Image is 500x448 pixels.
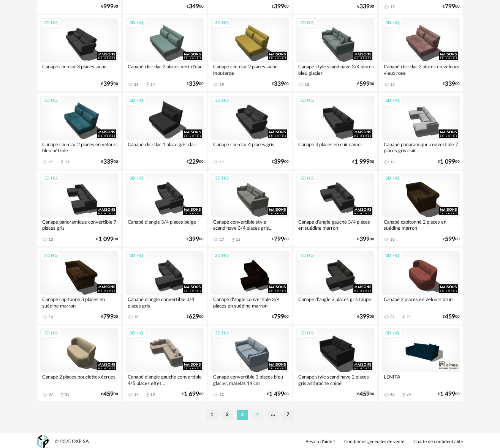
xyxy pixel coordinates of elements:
li: 4 [252,410,263,420]
div: 12 [390,82,395,87]
a: 3D HQ Canapé clic-clac 2 places en velours bleu pétrole 21 Download icon 11 €33900 [37,93,121,169]
li: 3 [237,410,248,420]
a: 3D HQ Canapé panoramique convertible 7 places gris 10 €1 09900 [37,170,121,246]
div: Canapé capitonné 3 places en suédine marron [40,295,118,310]
div: LENITA [382,372,460,387]
div: Canapé clic-clac 2 places vert d'eau [126,62,204,77]
div: 3D HQ [382,96,403,106]
div: € 00 [101,82,118,87]
div: © 2025 OXP SA [55,439,89,445]
div: 11 [220,160,224,164]
span: 399 [103,82,114,87]
div: € 00 [443,237,460,242]
div: 3D HQ [297,251,317,261]
span: 799 [274,237,284,242]
span: 1 099 [98,237,114,242]
div: 13 [236,237,241,242]
a: 3D HQ Canapé convertible style scandinave 3/4 places gris... 27 Download icon 13 €79900 [208,170,292,246]
a: 3D HQ Canapé d'angle 3 places gris taupe €39900 [293,248,377,324]
div: Canapé 2 places bouclettes écrues [40,372,118,387]
div: 3D HQ [126,329,147,338]
div: 13 [150,392,155,397]
div: € 00 [101,4,118,9]
div: 3D HQ [212,174,232,183]
span: 399 [274,159,284,164]
div: € 00 [267,392,289,397]
div: 3D HQ [41,19,61,28]
div: € 00 [357,314,374,319]
div: € 00 [438,392,460,397]
div: 3D HQ [41,96,61,106]
span: 1 699 [184,392,199,397]
span: 399 [359,314,370,319]
span: Download icon [59,392,65,398]
a: 3D HQ Canapé 2 places bouclettes écrues 87 Download icon 33 €45900 [37,325,121,401]
div: 10 [134,315,139,319]
div: 10 [49,237,53,242]
div: 3D HQ [382,174,403,183]
div: Canapé capitonné 2 places en suédine marron [382,217,460,232]
a: 3D HQ Canapé d'angle gauche 3/4 places en suédine marron €39900 [293,170,377,246]
span: 799 [445,4,455,9]
div: 3D HQ [41,251,61,261]
div: 28 [134,82,139,87]
div: € 00 [187,4,204,9]
div: Canapé clic-clac 4 places gris [211,140,289,155]
div: € 00 [357,237,374,242]
div: 3D HQ [126,96,147,106]
span: 999 [103,4,114,9]
div: 87 [49,392,53,397]
span: 399 [359,237,370,242]
div: 14 [150,82,155,87]
span: 459 [103,392,114,397]
div: 3D HQ [126,251,147,261]
a: 3D HQ Canapé clic-clac 2 places vert d'eau 28 Download icon 14 €33900 [123,15,207,91]
div: € 00 [357,82,374,87]
span: 459 [359,392,370,397]
a: 3D HQ Canapé panoramique convertible 7 places gris clair 18 €1 09900 [379,93,463,169]
div: 3D HQ [126,19,147,28]
span: 1 499 [440,392,455,397]
div: Canapé 3 places en cuir camel [296,140,374,155]
a: 3D HQ Canapé clic-clac 1 place gris clair €22900 [123,93,207,169]
a: 3D HQ Canapé capitonné 2 places en suédine marron 10 €59900 [379,170,463,246]
div: 3D HQ [41,174,61,183]
span: 799 [103,314,114,319]
div: Canapé convertible 3 places bleu glacier, matelas 14 cm [211,372,289,387]
a: 3D HQ Canapé clic-clac 2 places jaune moutarde 19 €33900 [208,15,292,91]
a: 3D HQ Canapé d'angle convertible 3/4 places en suédine marron €79900 [208,248,292,324]
div: Canapé d'angle convertible 3/4 places gris [126,295,204,310]
div: € 00 [182,392,204,397]
div: 19 [134,392,139,397]
span: 339 [189,82,199,87]
div: 3D HQ [297,174,317,183]
div: 19 [220,82,224,87]
div: € 00 [101,159,118,164]
div: Canapé d'angle 3/4 places beige [126,217,204,232]
div: € 00 [352,159,374,164]
div: 39 [390,315,395,319]
div: 24 [407,392,411,397]
div: 3D HQ [41,329,61,338]
a: Conditions générales de vente [344,439,404,445]
div: € 00 [272,82,289,87]
a: 3D HQ Canapé convertible 3 places bleu glacier, matelas 14 cm 11 €1 49900 [208,325,292,401]
div: 33 [65,392,70,397]
div: Canapé clic-clac 2 places en velours vieux rose [382,62,460,77]
li: 2 [222,410,233,420]
div: € 00 [272,159,289,164]
div: 16 [49,315,53,319]
span: 229 [189,159,199,164]
div: 40 [390,392,395,397]
div: € 00 [357,4,374,9]
span: 459 [445,314,455,319]
div: € 00 [187,82,204,87]
a: Besoin d'aide ? [305,439,335,445]
div: Canapé style scandinave 3/4 places bleu glacier [296,62,374,77]
span: 399 [274,4,284,9]
div: 18 [390,160,395,164]
span: 349 [189,4,199,9]
div: 21 [49,160,53,164]
a: 3D HQ Canapé clic-clac 2 places en velours vieux rose 12 €33900 [379,15,463,91]
span: 1 999 [354,159,370,164]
